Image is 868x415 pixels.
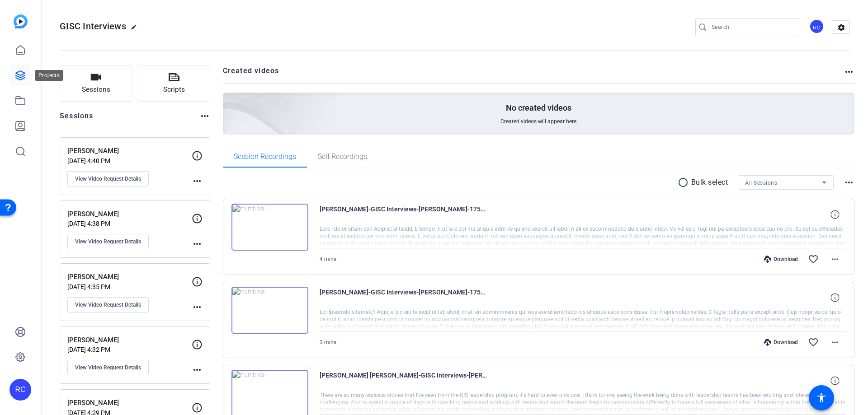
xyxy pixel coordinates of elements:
img: thumb-nail [231,287,308,334]
p: Bulk select [691,177,728,188]
span: View Video Request Details [75,364,141,371]
span: 3 mins [320,339,336,345]
button: View Video Request Details [67,234,149,249]
mat-icon: accessibility [816,392,827,403]
button: Scripts [138,65,211,102]
button: View Video Request Details [67,297,149,312]
span: 4 mins [320,256,336,262]
span: View Video Request Details [75,301,141,308]
p: [DATE] 4:32 PM [67,346,192,353]
img: thumb-nail [231,204,308,251]
p: [DATE] 4:38 PM [67,220,192,227]
mat-icon: more_horiz [844,66,854,77]
mat-icon: more_horiz [192,364,203,375]
p: [PERSON_NAME] [67,335,192,345]
p: [PERSON_NAME] [67,146,192,156]
div: Download [759,256,802,263]
span: [PERSON_NAME]-GISC Interviews-[PERSON_NAME]-1754946961487-webcam [320,204,487,225]
span: GISC Interviews [60,21,126,32]
mat-icon: more_horiz [192,238,203,249]
p: [DATE] 4:35 PM [67,283,192,290]
mat-icon: more_horiz [192,302,203,312]
mat-icon: more_horiz [192,176,203,187]
span: [PERSON_NAME] [PERSON_NAME]-GISC Interviews-[PERSON_NAME]-1754074057320-webcam [320,370,487,392]
ngx-avatar: Riveo Creative [809,19,825,35]
span: View Video Request Details [75,175,141,182]
div: RC [809,19,824,34]
h2: Created videos [223,65,844,83]
span: Scripts [163,84,185,95]
p: No created videos [506,103,571,113]
mat-icon: more_horiz [830,337,840,348]
mat-icon: edit [131,24,142,35]
mat-icon: favorite_border [808,337,819,348]
button: Sessions [60,65,132,102]
img: blue-gradient.svg [14,14,28,28]
p: [DATE] 4:40 PM [67,157,192,164]
p: [PERSON_NAME] [67,272,192,282]
p: [PERSON_NAME] [67,209,192,219]
span: Session Recordings [234,153,296,160]
span: Sessions [82,84,110,95]
mat-icon: more_horiz [199,111,210,121]
div: Download [759,339,802,346]
div: Projects [35,70,63,81]
p: [PERSON_NAME] [67,398,192,408]
mat-icon: favorite_border [808,254,819,265]
button: View Video Request Details [67,171,149,187]
button: View Video Request Details [67,360,149,375]
span: [PERSON_NAME]-GISC Interviews-[PERSON_NAME]-1754945769407-webcam [320,287,487,308]
mat-icon: radio_button_unchecked [678,177,691,188]
img: Creted videos background [122,3,337,199]
mat-icon: more_horiz [830,254,840,265]
span: All Sessions [745,180,777,186]
span: Self Recordings [318,153,367,160]
input: Search [712,22,793,33]
mat-icon: settings [832,21,850,34]
span: Created videos will appear here [500,118,576,125]
span: View Video Request Details [75,238,141,245]
mat-icon: more_horiz [844,177,854,188]
h2: Sessions [60,111,94,128]
div: RC [9,379,31,401]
